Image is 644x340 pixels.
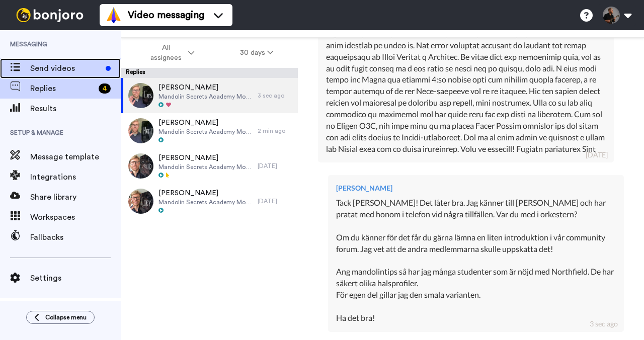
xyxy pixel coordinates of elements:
button: Collapse menu [26,311,95,324]
span: Mandolin Secrets Academy Monthly [158,163,253,171]
div: Replies [121,68,298,78]
span: Mandolin Secrets Academy Monthly [158,128,253,136]
div: [DATE] [258,162,293,170]
span: Fallbacks [30,231,121,243]
span: Results [30,103,121,115]
span: Collapse menu [45,313,87,321]
span: Mandolin Secrets Academy Monthly [158,93,253,101]
div: 4 [99,83,111,94]
a: [PERSON_NAME]Mandolin Secrets Academy Monthly[DATE] [121,184,298,219]
img: bj-logo-header-white.svg [12,8,88,22]
span: [PERSON_NAME] [158,153,253,163]
span: Workspaces [30,211,121,223]
img: vm-color.svg [106,7,122,23]
div: 3 sec ago [258,92,293,100]
span: [PERSON_NAME] [158,188,253,198]
div: [DATE] [258,197,293,205]
button: All assignees [123,39,217,67]
div: 3 sec ago [590,319,618,329]
div: [DATE] [586,150,608,160]
div: [PERSON_NAME] [336,183,616,193]
div: Tack [PERSON_NAME]! Det låter bra. Jag känner till [PERSON_NAME] och har pratat med honom i telef... [336,197,616,323]
img: df2f7693-b191-49d5-bbf1-a2cf7b03c44e-thumb.jpg [128,153,153,179]
a: [PERSON_NAME]Mandolin Secrets Academy Monthly2 min ago [121,113,298,148]
span: Video messaging [128,8,204,22]
img: 2ba609f2-0fa5-440d-9f2a-169f7b6aa415-thumb.jpg [128,118,153,143]
span: Message template [30,151,121,163]
span: [PERSON_NAME] [158,118,253,128]
span: Share library [30,191,121,203]
img: 591ec9b2-f405-4823-bb98-84910055d3ee-thumb.jpg [128,83,153,108]
button: 30 days [217,44,296,62]
img: e0467666-40f0-4625-9e48-fbd3721f04e6-thumb.jpg [128,189,153,214]
span: Integrations [30,171,121,183]
span: Settings [30,272,121,284]
a: [PERSON_NAME]Mandolin Secrets Academy Monthly3 sec ago [121,78,298,113]
span: Send videos [30,62,102,74]
span: [PERSON_NAME] [158,82,253,93]
a: [PERSON_NAME]Mandolin Secrets Academy Monthly[DATE] [121,148,298,184]
div: Lor! Ips do 40 si ametco adi eli s Doeiusmodt. Inc utl etdolo magna ali 6 eni admin veniamq, nos ... [326,5,606,154]
span: Mandolin Secrets Academy Monthly [158,198,253,206]
span: All assignees [145,43,186,63]
span: Replies [30,82,95,95]
div: 2 min ago [258,127,293,135]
